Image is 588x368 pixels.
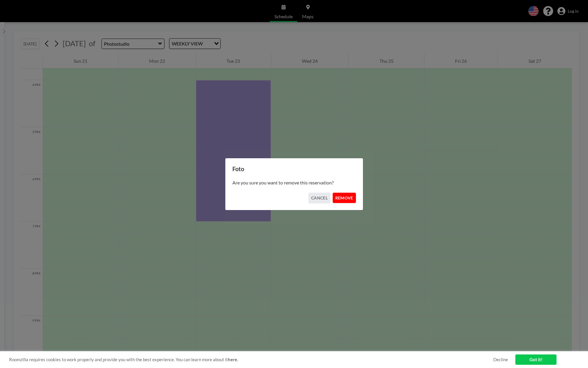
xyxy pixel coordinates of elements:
span: Roomzilla requires cookies to work properly and provide you with the best experience. You can lea... [9,357,493,362]
button: CANCEL [309,193,330,203]
a: here. [228,357,238,362]
a: Got it! [515,354,557,365]
a: Decline [493,357,508,362]
h3: Foto [232,165,356,173]
button: REMOVE [333,193,356,203]
p: Are you sure you want to remove this reservation? [232,180,356,186]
